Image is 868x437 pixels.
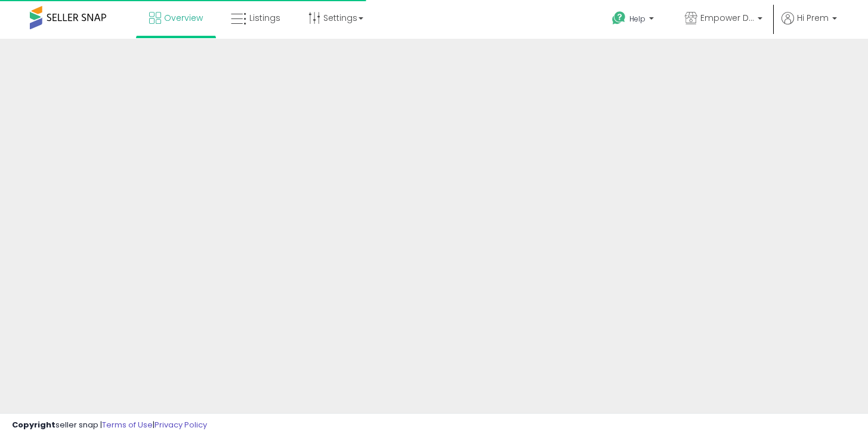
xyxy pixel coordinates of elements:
[603,2,666,39] a: Help
[12,420,207,431] div: seller snap | |
[164,12,203,24] span: Overview
[611,11,626,26] i: Get Help
[629,14,645,24] span: Help
[700,12,754,24] span: Empower Distributor
[781,12,837,39] a: Hi Prem
[249,12,280,24] span: Listings
[102,419,153,430] a: Terms of Use
[12,419,55,430] strong: Copyright
[797,12,829,24] span: Hi Prem
[155,419,207,430] a: Privacy Policy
